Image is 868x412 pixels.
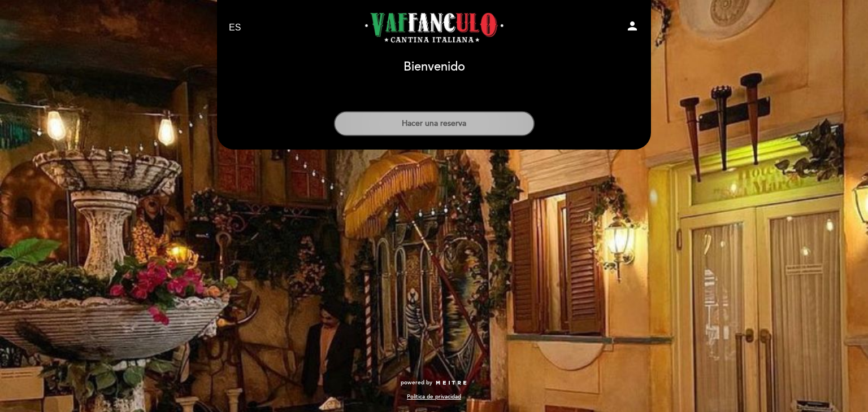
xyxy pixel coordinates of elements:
a: powered by [401,379,467,387]
a: Política de privacidad [407,393,461,401]
button: person [626,19,639,37]
i: person [626,19,639,33]
span: powered by [401,379,432,387]
img: MEITRE [435,380,467,386]
a: Vaffanculo [363,12,505,43]
h1: Bienvenido [403,60,465,74]
button: Hacer una reserva [334,111,535,136]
